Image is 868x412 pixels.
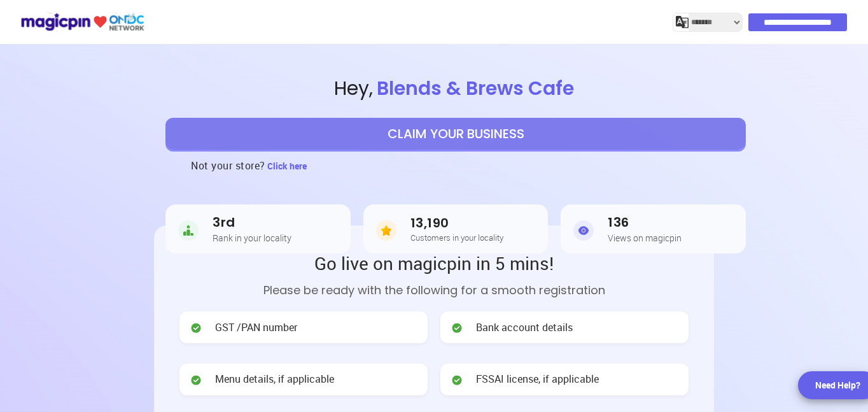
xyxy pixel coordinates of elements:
[191,150,265,181] h3: Not your store?
[373,75,578,102] span: Blends & Brews Cafe
[676,16,689,29] img: j2MGCQAAAABJRU5ErkJggg==
[190,322,202,334] img: check
[573,218,594,243] img: Views
[179,251,689,275] h2: Go live on magicpin in 5 mins!
[476,320,573,335] span: Bank account details
[608,215,682,230] h3: 136
[451,374,463,387] img: check
[178,218,199,243] img: Rank
[608,233,682,243] h5: Views on magicpin
[165,118,746,150] button: CLAIM YOUR BUSINESS
[376,218,396,243] img: Customers
[213,233,291,243] h5: Rank in your locality
[43,75,868,103] span: Hey ,
[213,215,291,230] h3: 3rd
[410,216,503,231] h3: 13,190
[20,11,144,33] img: ondc-logo-new-small.8a59708e.svg
[190,374,202,387] img: check
[215,372,334,387] span: Menu details, if applicable
[179,281,689,299] p: Please be ready with the following for a smooth registration
[451,322,463,334] img: check
[815,379,860,392] div: Need Help?
[476,372,599,387] span: FSSAI license, if applicable
[410,233,503,242] h5: Customers in your locality
[215,320,297,335] span: GST /PAN number
[267,160,307,172] span: Click here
